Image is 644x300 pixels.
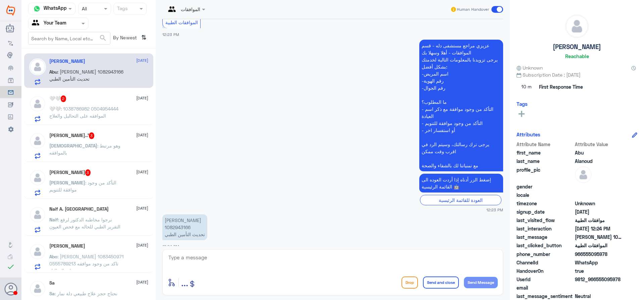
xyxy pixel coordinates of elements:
span: 2 [61,95,66,102]
img: defaultAdmin.png [29,95,46,112]
h6: Reachable [565,53,589,59]
span: 9812_966555095978 [575,276,624,283]
span: 0 [575,293,624,300]
img: defaultAdmin.png [29,280,46,297]
span: : نرجوا مخاطبه الدكتور لرفع التقرير الطبي للحاله مع فحص العيون [49,217,120,229]
img: defaultAdmin.png [566,15,588,38]
span: Abu [49,69,57,75]
span: 3 [89,132,95,139]
i: ⇅ [141,32,147,43]
span: محمد العريفي 1082943166 تحديث التأمين الطبي [575,233,624,241]
span: profile_pic [517,166,574,182]
span: : [PERSON_NAME] 1082943166 تحديث التأمين الطبي [49,69,123,82]
span: gender [517,183,574,190]
div: Tags [116,5,128,13]
span: الموافقات الطبية [575,242,624,249]
span: [DATE] [136,57,148,63]
span: first_name [517,149,574,156]
h5: Saleh [49,169,91,176]
span: [DEMOGRAPHIC_DATA] [49,143,97,148]
span: last_message [517,233,574,241]
span: [DATE] [136,169,148,175]
span: last_interaction [517,225,574,232]
button: Send and close [423,276,459,289]
button: search [99,33,107,44]
span: Abo [49,254,57,259]
button: Send Message [464,277,498,288]
span: Subscription Date : [DATE] [517,71,637,78]
span: : [PERSON_NAME] 1083450971 0555789213 تاكد من وجود موافقه على التحاليل [49,254,124,273]
h5: Sa [49,280,55,286]
span: Attribute Value [575,141,624,148]
i: check [7,263,15,271]
span: [DATE] [136,205,148,211]
h5: Naif A. Hazzazi [49,206,109,212]
span: 12:24 PM [162,244,179,249]
span: 🤍🤍 [49,106,61,112]
span: timezone [517,200,574,207]
span: [DATE] [136,95,148,101]
span: Abu [575,149,624,156]
img: defaultAdmin.png [29,132,46,149]
button: ... [181,275,188,290]
span: last_clicked_button [517,242,574,249]
h5: Abo Saad [49,243,85,249]
img: defaultAdmin.png [29,169,46,186]
img: defaultAdmin.png [575,166,592,183]
span: 12:23 PM [486,207,503,213]
span: [PERSON_NAME] [49,180,85,185]
span: موافقات الطبية [575,217,624,224]
span: [DATE] [136,279,148,285]
button: Drop [401,276,418,289]
input: Search by Name, Local etc… [29,32,110,44]
span: By Newest [110,32,139,45]
span: true [575,267,624,274]
h5: Abu Alanoud [49,58,85,64]
span: 12:23 PM [162,32,179,37]
span: HandoverOn [517,267,574,274]
h5: [PERSON_NAME] [553,43,601,51]
span: [DATE] [136,132,148,138]
span: null [575,284,624,291]
span: UserId [517,276,574,283]
img: defaultAdmin.png [29,58,46,75]
img: Widebot Logo [6,5,15,16]
span: search [99,34,107,42]
span: Human Handover [457,6,489,12]
span: Unknown [517,64,543,71]
span: 2 [575,259,624,266]
span: last_message_sentiment [517,293,574,300]
span: null [575,191,624,199]
img: whatsapp.png [32,4,42,14]
span: ChannelId [517,259,574,266]
span: ... [181,276,188,288]
span: 3 [85,169,91,176]
span: Unknown [575,200,624,207]
button: Avatar [4,283,17,295]
span: locale [517,191,574,199]
span: الموافقات الطبية [165,19,198,25]
span: last_visited_flow [517,217,574,224]
span: 966555095978 [575,251,624,258]
span: 2024-06-09T10:29:43.179Z [575,208,624,215]
span: Sa [49,291,55,296]
img: defaultAdmin.png [29,243,46,260]
span: phone_number [517,251,574,258]
span: 2025-08-27T09:24:32.483Z [575,225,624,232]
span: last_name [517,158,574,165]
div: العودة للقائمة الرئيسية [420,195,501,205]
p: 27/8/2025, 12:23 PM [419,40,503,171]
p: 27/8/2025, 12:23 PM [419,174,503,192]
h5: الله كريم..' [49,132,95,139]
p: 27/8/2025, 12:24 PM [162,214,207,240]
span: First Response Time [539,83,583,90]
span: Attribute Name [517,141,574,148]
span: : 1038786982 0504954444 الموافقه على التحاليل والعلاج [49,106,118,119]
span: signup_date [517,208,574,215]
span: Alanoud [575,158,624,165]
h6: Attributes [517,131,540,137]
span: Naif [49,217,58,222]
h6: Tags [517,101,528,107]
span: [DATE] [136,242,148,248]
h5: 🤍🤍 [49,95,66,102]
